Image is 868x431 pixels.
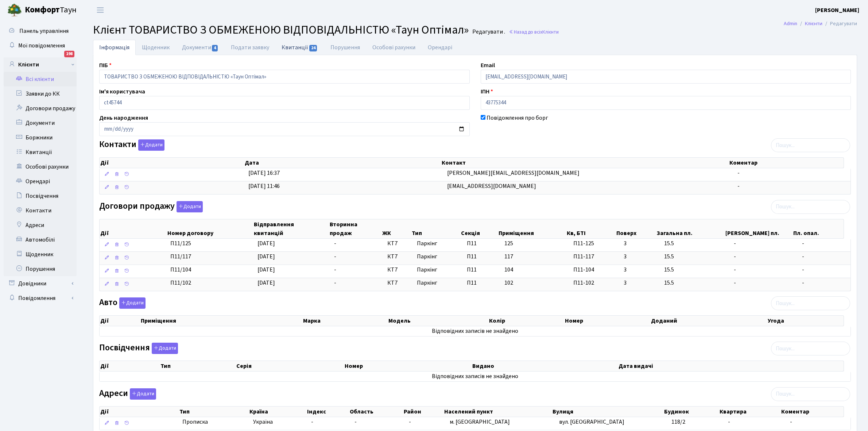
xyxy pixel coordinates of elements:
[671,418,685,426] span: 118/2
[100,326,850,336] td: Відповідних записів не знайдено
[366,40,422,55] a: Особові рахунки
[4,247,77,262] a: Щоденник
[481,61,495,70] label: Email
[138,139,164,151] button: Контакти
[504,253,513,261] span: 117
[167,219,253,238] th: Номер договору
[4,130,77,145] a: Боржники
[771,387,850,401] input: Пошук...
[793,219,844,238] th: Пл. опал.
[4,86,77,101] a: Заявки до КК
[822,20,857,28] li: Редагувати
[170,266,191,274] span: П11/104
[467,279,477,287] span: П11
[175,200,203,212] a: Додати
[4,24,77,38] a: Панель управління
[253,219,329,238] th: Відправлення квитанцій
[802,279,848,287] span: -
[179,407,249,417] th: Тип
[650,316,767,326] th: Доданий
[771,296,850,310] input: Пошук...
[257,279,275,287] span: [DATE]
[4,174,77,189] a: Орендарі
[344,361,472,371] th: Номер
[25,4,60,16] b: Комфорт
[99,297,146,309] label: Авто
[306,407,349,417] th: Індекс
[460,219,497,238] th: Секція
[170,239,191,247] span: П11/125
[573,279,618,287] span: П11-102
[136,40,176,55] a: Щоденник
[329,219,382,238] th: Вторинна продаж
[4,57,77,72] a: Клієнти
[411,219,461,238] th: Тип
[573,266,618,274] span: П11-104
[403,407,443,417] th: Район
[334,266,336,274] span: -
[564,316,651,326] th: Номер
[559,418,624,426] span: вул. [GEOGRAPHIC_DATA]
[130,388,156,400] button: Адреси
[802,253,848,261] span: -
[381,219,411,238] th: ЖК
[737,182,740,190] span: -
[4,116,77,130] a: Документи
[443,407,552,417] th: Населений пункт
[624,279,658,287] span: 3
[447,169,580,177] span: [PERSON_NAME][EMAIL_ADDRESS][DOMAIN_NAME]
[248,169,280,177] span: [DATE] 16:37
[815,6,859,15] a: [PERSON_NAME]
[140,316,302,326] th: Приміщення
[4,203,77,218] a: Контакти
[100,219,167,238] th: Дії
[481,87,493,96] label: ІПН
[4,218,77,232] a: Адреси
[91,4,109,16] button: Переключити навігацію
[409,418,411,426] span: -
[417,266,461,274] span: Паркінг
[100,316,140,326] th: Дії
[136,138,164,151] a: Додати
[737,169,740,177] span: -
[99,61,112,70] label: ПІБ
[467,239,477,247] span: П11
[177,201,203,212] button: Договори продажу
[93,22,469,38] span: Клієнт ТОВАРИСТВО З ОБМЕЖЕНОЮ ВІДПОВІДАЛЬНІСТЮ «Таун Оптімал»
[780,407,844,417] th: Коментар
[422,40,458,55] a: Орендарі
[771,138,850,152] input: Пошук...
[734,239,796,248] span: -
[504,239,513,247] span: 125
[160,361,236,371] th: Тип
[771,200,850,214] input: Пошук...
[349,407,403,417] th: Область
[728,418,730,426] span: -
[802,239,848,248] span: -
[771,342,850,355] input: Пошук...
[767,316,844,326] th: Угода
[4,276,77,291] a: Довідники
[176,40,225,55] a: Документи
[387,266,411,274] span: КТ7
[656,219,725,238] th: Загальна пл.
[566,219,616,238] th: Кв, БТІ
[4,72,77,86] a: Всі клієнти
[182,418,208,426] span: Прописка
[93,40,136,55] a: Інформація
[4,262,77,276] a: Порушення
[573,239,618,248] span: П11-125
[624,253,658,261] span: 3
[719,407,780,417] th: Квартира
[504,279,513,287] span: 102
[618,361,844,371] th: Дата видачі
[212,45,218,51] span: 4
[150,342,178,354] a: Додати
[734,253,796,261] span: -
[257,253,275,261] span: [DATE]
[417,239,461,248] span: Паркінг
[552,407,663,417] th: Вулиця
[275,40,324,55] a: Квитанції
[4,38,77,53] a: Мої повідомлення198
[504,266,513,274] span: 104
